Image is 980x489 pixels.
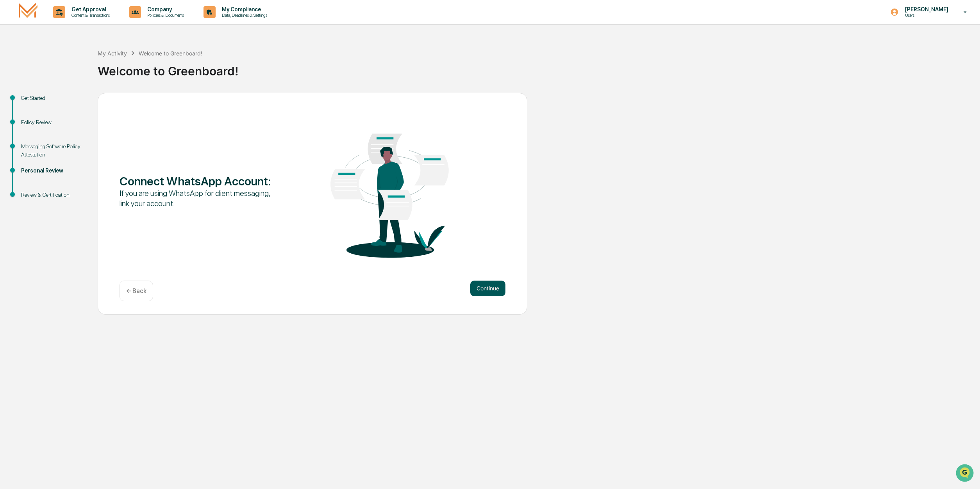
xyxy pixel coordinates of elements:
[8,99,14,105] div: 🖐️
[5,95,54,109] a: 🖐️Preclearance
[65,6,114,12] p: Get Approval
[21,142,85,159] div: Messaging Software Policy Attestation
[19,3,37,21] img: logo
[21,118,85,126] div: Policy Review
[8,114,14,120] div: 🔎
[120,174,274,188] div: Connect WhatsApp Account :
[27,60,128,68] div: Start new chat
[133,62,142,71] button: Start new chat
[141,12,188,18] p: Policies & Documents
[126,287,146,295] p: ← Back
[16,113,49,121] span: Data Lookup
[21,167,85,175] div: Personal Review
[955,463,976,484] iframe: Open customer support
[64,98,97,106] span: Attestations
[21,191,85,199] div: Review & Certification
[98,58,976,78] div: Welcome to Greenboard!
[8,60,22,74] img: 1746055101610-c473b297-6a78-478c-a979-82029cc54cd1
[21,94,85,102] div: Get Started
[312,110,467,271] img: Connect WhatsApp Account
[65,12,114,18] p: Content & Transactions
[899,12,952,18] p: Users
[120,188,274,208] div: If you are using WhatsApp for client messaging, link your account.
[27,68,99,74] div: We're available if you need us!
[54,95,100,109] a: 🗄️Attestations
[98,50,127,57] div: My Activity
[16,98,50,106] span: Preclearance
[5,110,52,124] a: 🔎Data Lookup
[470,281,505,296] button: Continue
[55,132,95,138] a: Powered byPylon
[899,6,952,12] p: [PERSON_NAME]
[139,50,202,57] div: Welcome to Greenboard!
[141,6,188,12] p: Company
[78,132,95,138] span: Pylon
[216,12,271,18] p: Data, Deadlines & Settings
[8,16,142,29] p: How can we help?
[57,99,63,105] div: 🗄️
[216,6,271,12] p: My Compliance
